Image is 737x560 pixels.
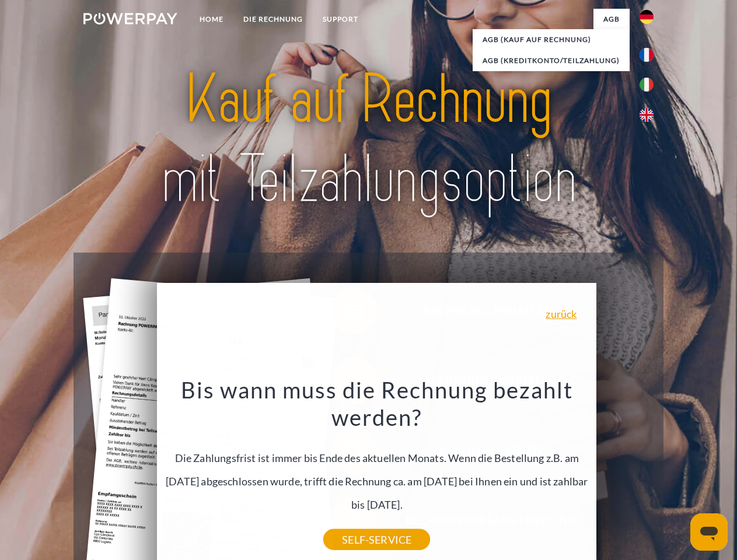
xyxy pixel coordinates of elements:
[546,309,577,319] a: zurück
[190,9,233,30] a: Home
[233,9,313,30] a: DIE RECHNUNG
[473,50,630,71] a: AGB (Kreditkonto/Teilzahlung)
[164,376,590,540] div: Die Zahlungsfrist ist immer bis Ende des aktuellen Monats. Wenn die Bestellung z.B. am [DATE] abg...
[640,78,654,92] img: it
[83,13,177,24] img: logo-powerpay-white.svg
[690,513,728,551] iframe: Schaltfläche zum Öffnen des Messaging-Fensters
[473,29,630,50] a: AGB (Kauf auf Rechnung)
[593,9,630,30] a: agb
[640,108,654,122] img: en
[164,376,590,432] h3: Bis wann muss die Rechnung bezahlt werden?
[111,56,626,223] img: title-powerpay_de.svg
[323,529,430,550] a: SELF-SERVICE
[313,9,368,30] a: SUPPORT
[640,48,654,62] img: fr
[640,10,654,24] img: de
